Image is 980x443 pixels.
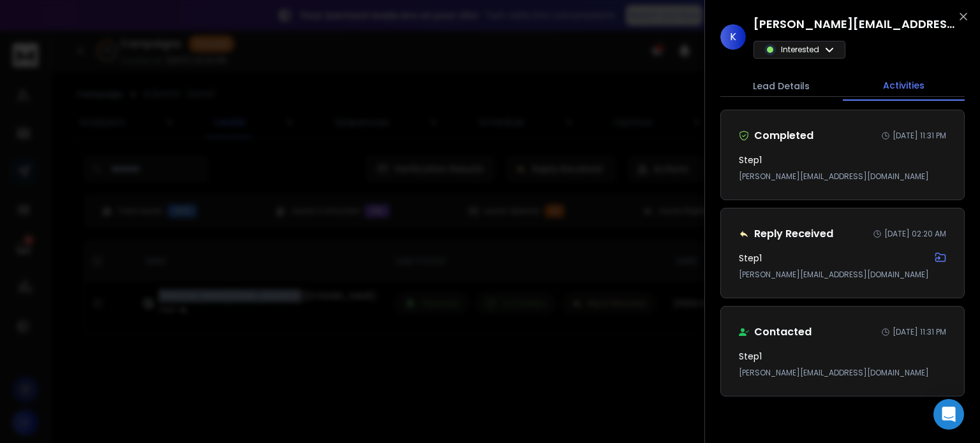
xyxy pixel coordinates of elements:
h1: [PERSON_NAME][EMAIL_ADDRESS][DOMAIN_NAME] [754,15,958,33]
div: Completed [739,128,813,143]
p: Interested [781,45,819,55]
p: [PERSON_NAME][EMAIL_ADDRESS][DOMAIN_NAME] [739,368,946,378]
div: Open Intercom Messenger [933,399,964,430]
p: [PERSON_NAME][EMAIL_ADDRESS][DOMAIN_NAME] [739,171,946,182]
span: K [720,24,746,50]
h3: Step 1 [739,252,762,265]
h3: Step 1 [739,350,762,363]
p: [DATE] 02:20 AM [884,229,946,239]
p: [DATE] 11:31 PM [893,327,946,337]
div: Reply Received [739,226,833,242]
button: Lead Details [720,72,843,100]
div: Contacted [739,324,812,340]
h3: Step 1 [739,154,762,166]
p: [PERSON_NAME][EMAIL_ADDRESS][DOMAIN_NAME] [739,270,946,280]
button: Activities [843,71,965,101]
p: [DATE] 11:31 PM [893,131,946,141]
